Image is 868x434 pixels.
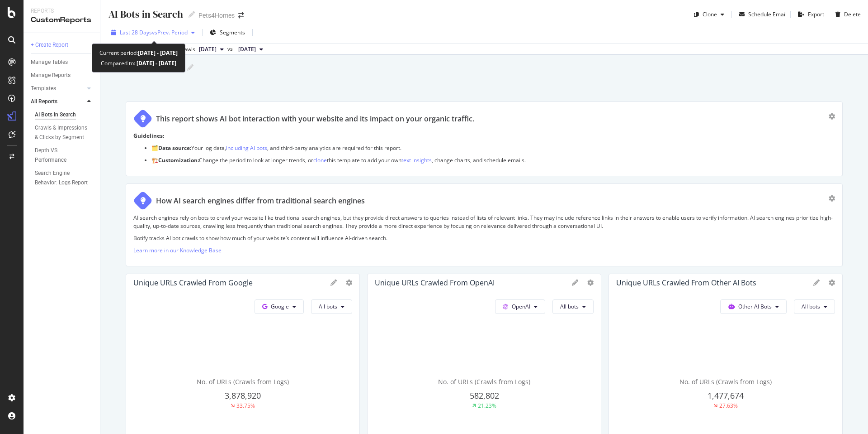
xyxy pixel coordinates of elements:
[512,303,530,310] span: OpenAI
[313,156,327,164] a: clone
[802,303,820,310] span: All bots
[470,390,499,401] span: 582,802
[255,299,304,314] button: Google
[748,10,787,18] div: Schedule Email
[31,40,94,50] a: + Create Report
[495,299,545,314] button: OpenAI
[478,402,496,410] div: 21.23%
[375,278,495,287] div: Unique URLs Crawled from OpenAI
[616,278,756,287] div: Unique URLs Crawled from Other AI Bots
[31,58,68,67] div: Manage Tables
[187,64,193,71] i: Edit report name
[31,84,85,93] a: Templates
[438,377,530,386] span: No. of URLs (Crawls from Logs)
[199,45,217,53] span: 2025 Sep. 7th
[35,123,94,142] a: Crawls & Impressions & Clicks by Segment
[832,7,861,22] button: Delete
[135,59,176,67] b: [DATE] - [DATE]
[271,303,289,310] span: Google
[794,299,835,314] button: All bots
[829,113,835,120] div: gear
[236,402,255,410] div: 33.75%
[226,144,267,152] a: including AI bots
[126,101,843,176] div: This report shows AI bot interaction with your website and its impact on your organic traffic.Gui...
[197,377,289,386] span: No. of URLs (Crawls from Logs)
[690,7,728,22] button: Clone
[401,156,432,164] a: text insights
[35,123,89,142] div: Crawls & Impressions & Clicks by Segment
[227,45,235,53] span: vs
[158,144,191,152] strong: Data source:
[156,114,474,124] div: This report shows AI bot interaction with your website and its impact on your organic traffic.
[108,25,198,40] button: Last 28 DaysvsPrev. Period
[225,390,261,401] span: 3,878,920
[319,303,337,310] span: All bots
[198,11,235,20] div: Pets4Homes
[99,48,178,58] div: Current period:
[133,214,835,229] p: AI search engines rely on bots to crawl your website like traditional search engines, but they pr...
[151,144,835,152] p: 🗂️ Your log data, , and third-party analytics are required for this report.
[844,10,861,18] div: Delete
[35,110,94,120] a: AI Bots in Search
[152,29,188,36] span: vs Prev. Period
[31,40,68,50] div: + Create Report
[156,196,365,206] div: How AI search engines differ from traditional search engines
[133,234,835,242] p: Botify tracks AI bot crawls to show how much of your website’s content will influence AI-driven s...
[703,10,717,18] div: Clone
[238,45,256,53] span: 2025 Aug. 10th
[238,12,244,19] div: arrow-right-arrow-left
[31,97,85,106] a: All Reports
[720,299,787,314] button: Other AI Bots
[189,11,195,18] i: Edit report name
[35,146,94,165] a: Depth VS Performance
[108,7,183,21] div: AI Bots in Search
[708,390,744,401] span: 1,477,674
[311,299,352,314] button: All bots
[220,29,245,36] span: Segments
[120,29,152,36] span: Last 28 Days
[158,156,199,164] strong: Customization:
[206,25,249,40] button: Segments
[829,195,835,202] div: gear
[133,278,253,287] div: Unique URLs Crawled from Google
[35,169,88,188] div: Search Engine Behavior: Logs Report
[31,97,57,106] div: All Reports
[794,7,824,22] button: Export
[31,15,93,25] div: CustomReports
[552,299,594,314] button: All bots
[101,58,176,68] div: Compared to:
[235,44,267,55] button: [DATE]
[719,402,738,410] div: 27.63%
[31,71,94,80] a: Manage Reports
[31,84,56,93] div: Templates
[738,303,772,310] span: Other AI Bots
[195,44,227,55] button: [DATE]
[35,169,94,188] a: Search Engine Behavior: Logs Report
[31,58,94,67] a: Manage Tables
[31,7,93,15] div: Reports
[138,49,178,57] b: [DATE] - [DATE]
[126,183,843,266] div: How AI search engines differ from traditional search enginesAI search engines rely on bots to cra...
[736,7,787,22] button: Schedule Email
[151,156,835,164] p: 🏗️ Change the period to look at longer trends, or this template to add your own , change charts, ...
[679,377,772,386] span: No. of URLs (Crawls from Logs)
[35,146,85,165] div: Depth VS Performance
[31,71,71,80] div: Manage Reports
[808,10,824,18] div: Export
[560,303,579,310] span: All bots
[35,110,76,120] div: AI Bots in Search
[133,246,222,254] a: Learn more in our Knowledge Base
[133,132,164,140] strong: Guidelines:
